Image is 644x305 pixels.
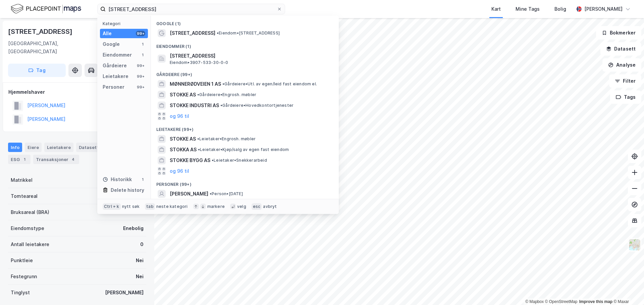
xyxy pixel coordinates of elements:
[600,42,641,56] button: Datasett
[140,240,144,248] div: 0
[8,40,102,56] div: [GEOGRAPHIC_DATA], [GEOGRAPHIC_DATA]
[197,92,199,97] span: •
[111,186,144,194] div: Delete history
[237,204,246,209] div: velg
[123,224,144,232] div: Enebolig
[217,30,219,35] span: •
[33,155,79,164] div: Transaksjoner
[210,191,212,196] span: •
[11,273,37,281] div: Festegrunn
[136,273,144,281] div: Nei
[197,136,199,141] span: •
[103,175,132,183] div: Historikk
[136,63,145,68] div: 99+
[579,299,612,304] a: Improve this map
[136,256,144,264] div: Nei
[145,203,155,210] div: tab
[610,273,644,305] div: Kontrollprogram for chat
[103,40,120,48] div: Google
[151,122,339,134] div: Leietakere (99+)
[210,191,243,197] span: Person • [DATE]
[610,273,644,305] iframe: Chat Widget
[170,52,331,60] span: [STREET_ADDRESS]
[140,177,145,182] div: 1
[584,5,623,13] div: [PERSON_NAME]
[197,92,256,97] span: Gårdeiere • Engrosh. møbler
[609,74,641,88] button: Filter
[610,90,641,104] button: Tags
[170,112,189,120] button: og 96 til
[220,103,222,108] span: •
[11,240,49,248] div: Antall leietakere
[8,143,22,152] div: Info
[21,156,28,163] div: 1
[11,208,49,216] div: Bruksareal (BRA)
[103,29,112,37] div: Alle
[8,26,74,37] div: [STREET_ADDRESS]
[525,299,544,304] a: Mapbox
[198,147,289,152] span: Leietaker • Kjøp/salg av egen fast eiendom
[106,4,277,14] input: Søk på adresse, matrikkel, gårdeiere, leietakere eller personer
[136,84,145,90] div: 99+
[212,158,267,163] span: Leietaker • Snekkerarbeid
[220,103,293,108] span: Gårdeiere • Hovedkontortjenester
[602,58,641,72] button: Analyse
[140,42,145,47] div: 1
[156,204,188,209] div: neste kategori
[252,203,262,210] div: esc
[212,158,214,163] span: •
[136,31,145,36] div: 99+
[11,289,30,297] div: Tinglyst
[170,135,196,143] span: STOKKE AS
[76,143,101,152] div: Datasett
[151,67,339,79] div: Gårdeiere (99+)
[11,3,81,15] img: logo.f888ab2527a4732fd821a326f86c7f29.svg
[11,192,38,200] div: Tomteareal
[11,256,33,264] div: Punktleie
[122,204,140,209] div: nytt søk
[217,30,280,36] span: Eiendom • [STREET_ADDRESS]
[140,52,145,58] div: 1
[151,39,339,51] div: Eiendommer (1)
[103,21,148,26] div: Kategori
[103,62,127,70] div: Gårdeiere
[44,143,73,152] div: Leietakere
[222,81,224,86] span: •
[103,83,124,91] div: Personer
[554,5,566,13] div: Bolig
[628,238,641,251] img: Z
[136,74,145,79] div: 99+
[197,136,256,142] span: Leietaker • Engrosh. møbler
[170,156,210,164] span: STOKKE BYGG AS
[170,101,219,109] span: STOKKE INDUSTRI AS
[70,156,76,163] div: 4
[103,72,128,80] div: Leietakere
[151,16,339,28] div: Google (1)
[170,29,215,37] span: [STREET_ADDRESS]
[103,51,132,59] div: Eiendommer
[170,146,197,154] span: STOKKA AS
[596,26,641,40] button: Bokmerker
[170,80,221,88] span: MØNNERØDVEIEN 1 AS
[151,176,339,188] div: Personer (99+)
[222,81,317,87] span: Gårdeiere • Utl. av egen/leid fast eiendom el.
[8,64,66,77] button: Tag
[263,204,277,209] div: avbryt
[207,204,225,209] div: markere
[11,176,33,184] div: Matrikkel
[170,167,189,175] button: og 96 til
[8,155,31,164] div: ESG
[11,224,44,232] div: Eiendomstype
[198,147,200,152] span: •
[491,5,501,13] div: Kart
[170,60,228,65] span: Eiendom • 3907-533-30-0-0
[516,5,540,13] div: Mine Tags
[170,190,208,198] span: [PERSON_NAME]
[25,143,42,152] div: Eiere
[105,289,144,297] div: [PERSON_NAME]
[545,299,578,304] a: OpenStreetMap
[103,203,121,210] div: Ctrl + k
[170,91,196,99] span: STOKKE AS
[8,88,146,96] div: Hjemmelshaver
